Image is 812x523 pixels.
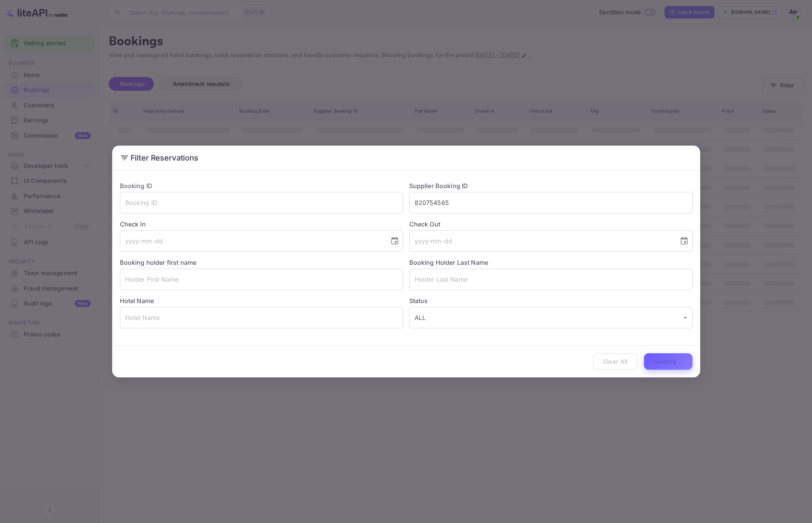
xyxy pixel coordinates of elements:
[120,297,154,305] label: Hotel Name
[409,296,693,305] label: Status
[409,307,693,328] div: ALL
[387,233,402,249] button: Choose date
[409,192,693,213] input: Supplier Booking ID
[409,220,693,229] label: Check Out
[112,146,700,170] h2: Filter Reservations
[120,269,403,290] input: Holder First Name
[120,230,384,252] input: yyyy-mm-dd
[409,269,693,290] input: Holder Last Name
[676,233,692,249] button: Choose date
[120,182,153,190] label: Booking ID
[120,192,403,213] input: Booking ID
[409,230,673,252] input: yyyy-mm-dd
[409,182,468,190] label: Supplier Booking ID
[120,220,403,229] label: Check In
[120,307,403,328] input: Hotel Name
[120,259,197,266] label: Booking holder first name
[409,259,489,266] label: Booking Holder Last Name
